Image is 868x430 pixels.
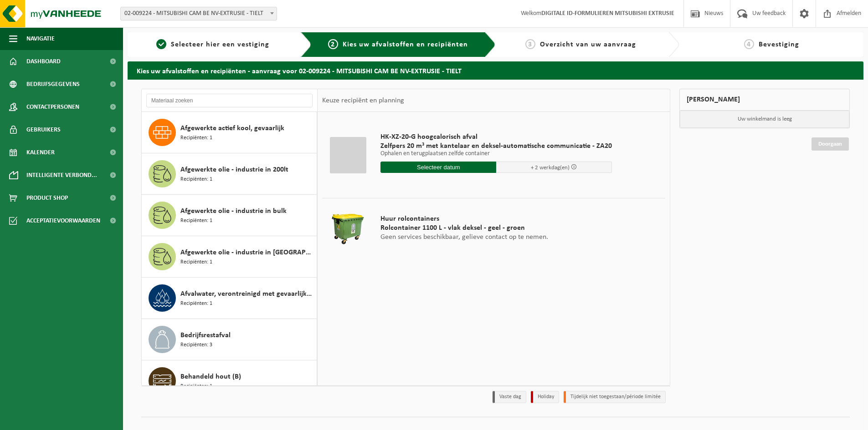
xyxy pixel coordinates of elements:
[132,39,293,50] a: 1Selecteer hier een vestiging
[26,73,80,96] span: Bedrijfsgegevens
[679,89,850,111] div: [PERSON_NAME]
[26,141,55,164] span: Kalender
[380,151,612,157] p: Ophalen en terugplaatsen zelfde container
[531,165,570,171] span: + 2 werkdag(en)
[180,175,212,184] span: Recipiënten: 1
[180,371,241,382] span: Behandeld hout (B)
[128,61,863,79] h2: Kies uw afvalstoffen en recipiënten - aanvraag voor 02-009224 - MITSUBISHI CAM BE NV-EXTRUSIE - T...
[26,96,79,118] span: Contactpersonen
[142,153,317,195] button: Afgewerkte olie - industrie in 200lt Recipiënten: 1
[121,7,277,20] span: 02-009224 - MITSUBISHI CAM BE NV-EXTRUSIE - TIELT
[759,41,799,48] span: Bevestiging
[180,258,212,267] span: Recipiënten: 1
[328,39,338,49] span: 2
[180,330,231,341] span: Bedrijfsrestafval
[26,164,97,187] span: Intelligente verbond...
[180,134,212,142] span: Recipiënten: 1
[744,39,754,49] span: 4
[180,247,314,258] span: Afgewerkte olie - industrie in [GEOGRAPHIC_DATA]
[180,299,212,308] span: Recipiënten: 1
[142,112,317,153] button: Afgewerkte actief kool, gevaarlijk Recipiënten: 1
[146,94,313,107] input: Materiaal zoeken
[680,111,849,128] p: Uw winkelmand is leeg
[142,360,317,402] button: Behandeld hout (B) Recipiënten: 1
[180,164,288,175] span: Afgewerkte olie - industrie in 200lt
[540,41,636,48] span: Overzicht van uw aanvraag
[171,41,269,48] span: Selecteer hier een vestiging
[318,89,409,112] div: Keuze recipiënt en planning
[564,391,666,403] li: Tijdelijk niet toegestaan/période limitée
[180,382,212,391] span: Recipiënten: 1
[380,214,548,223] span: Huur rolcontainers
[180,288,314,299] span: Afvalwater, verontreinigd met gevaarlijke producten
[380,132,612,142] span: HK-XZ-20-G hoogcalorisch afval
[142,319,317,360] button: Bedrijfsrestafval Recipiënten: 3
[26,50,61,73] span: Dashboard
[180,217,212,225] span: Recipiënten: 1
[376,205,553,251] div: Geen services beschikbaar, gelieve contact op te nemen.
[525,39,535,49] span: 3
[26,118,61,141] span: Gebruikers
[142,278,317,319] button: Afvalwater, verontreinigd met gevaarlijke producten Recipiënten: 1
[343,41,468,48] span: Kies uw afvalstoffen en recipiënten
[380,223,548,233] span: Rolcontainer 1100 L - vlak deksel - geel - groen
[26,27,55,50] span: Navigatie
[180,341,212,349] span: Recipiënten: 3
[142,195,317,236] button: Afgewerkte olie - industrie in bulk Recipiënten: 1
[380,142,612,151] span: Zelfpers 20 m³ met kantelaar en deksel-automatische communicatie - ZA20
[531,391,559,403] li: Holiday
[180,206,287,217] span: Afgewerkte olie - industrie in bulk
[26,209,100,232] span: Acceptatievoorwaarden
[493,391,526,403] li: Vaste dag
[142,236,317,278] button: Afgewerkte olie - industrie in [GEOGRAPHIC_DATA] Recipiënten: 1
[26,187,68,209] span: Product Shop
[541,10,674,17] strong: DIGITALE ID-FORMULIEREN MITSUBISHI EXTRUSIE
[812,137,849,151] a: Doorgaan
[180,123,284,134] span: Afgewerkte actief kool, gevaarlijk
[120,7,277,20] span: 02-009224 - MITSUBISHI CAM BE NV-EXTRUSIE - TIELT
[380,162,496,173] input: Selecteer datum
[156,39,166,49] span: 1
[5,410,152,430] iframe: chat widget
